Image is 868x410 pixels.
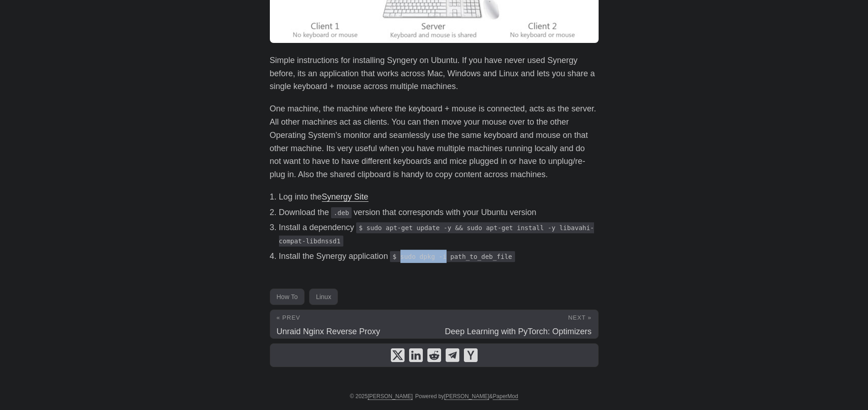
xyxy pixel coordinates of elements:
a: share How To Install Synergy On Ubuntu on x [391,348,405,362]
a: How To [270,289,305,305]
a: Next » Deep Learning with PyTorch: Optimizers [434,310,598,338]
li: Log into the [279,190,599,204]
a: [PERSON_NAME] [368,393,413,400]
code: .deb [331,207,352,218]
p: One machine, the machine where the keyboard + mouse is connected, acts as the server. All other m... [270,102,599,181]
span: Unraid Nginx Reverse Proxy [277,327,380,336]
a: « Prev Unraid Nginx Reverse Proxy [270,310,434,338]
span: « Prev [277,314,300,321]
a: [PERSON_NAME] [444,393,489,400]
a: Synergy Site [322,192,368,201]
a: share How To Install Synergy On Ubuntu on ycombinator [464,348,478,362]
li: Install a dependency [279,221,599,247]
a: share How To Install Synergy On Ubuntu on telegram [446,348,459,362]
span: Next » [568,314,591,321]
p: Simple instructions for installing Syngery on Ubuntu. If you have never used Synergy before, its ... [270,54,599,93]
span: Powered by & [415,393,518,399]
a: PaperMod [493,393,518,400]
li: Download the version that corresponds with your Ubuntu version [279,206,599,219]
span: © 2025 [350,393,413,399]
code: $ sudo apt-get update -y && sudo apt-get install -y libavahi-compat-libdnssd1 [279,222,594,247]
span: Deep Learning with PyTorch: Optimizers [445,327,591,336]
a: share How To Install Synergy On Ubuntu on linkedin [409,348,423,362]
a: Linux [309,289,338,305]
a: share How To Install Synergy On Ubuntu on reddit [427,348,441,362]
code: $ sudo dpkg -i path_to_deb_file [390,251,515,262]
li: Install the Synergy application [279,250,599,263]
